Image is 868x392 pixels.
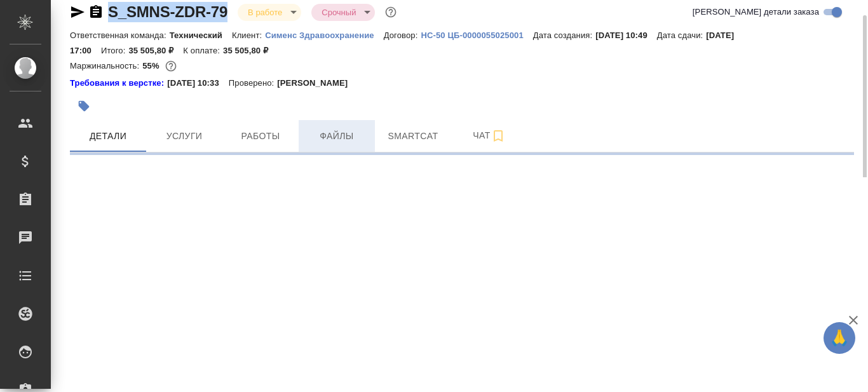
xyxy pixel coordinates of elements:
[595,30,657,40] p: [DATE] 10:49
[244,7,286,18] button: В работе
[108,3,227,20] a: S_SMNS-ZDR-79
[657,30,706,40] p: Дата сдачи:
[142,61,162,71] p: 55%
[128,46,183,55] p: 35 505,80 ₽
[101,46,128,55] p: Итого:
[70,61,142,71] p: Маржинальность:
[277,77,357,90] p: [PERSON_NAME]
[421,29,532,40] a: HC-50 ЦБ-0000055025001
[170,30,232,40] p: Технический
[829,325,850,351] span: 🙏
[70,30,170,40] p: Ответственная команда:
[183,46,223,55] p: К оплате:
[230,128,291,144] span: Работы
[70,77,167,90] a: Требования к верстке:
[459,128,520,144] span: Чат
[491,128,506,144] svg: Подписаться
[223,46,278,55] p: 35 505,80 ₽
[88,4,104,20] button: Скопировать ссылку
[318,7,360,18] button: Срочный
[229,77,278,90] p: Проверено:
[154,128,215,144] span: Услуги
[693,6,819,18] span: [PERSON_NAME] детали заказа
[265,29,384,40] a: Сименс Здравоохранение
[265,30,384,40] p: Сименс Здравоохранение
[306,128,367,144] span: Файлы
[824,322,855,354] button: 🙏
[383,128,444,144] span: Smartcat
[238,4,301,21] div: В работе
[311,4,375,21] div: В работе
[70,92,98,120] button: Добавить тэг
[70,4,85,20] button: Скопировать ссылку для ЯМессенджера
[421,30,532,40] p: HC-50 ЦБ-0000055025001
[232,30,265,40] p: Клиент:
[533,30,595,40] p: Дата создания:
[167,77,229,90] p: [DATE] 10:33
[78,128,139,144] span: Детали
[383,4,399,20] button: Доп статусы указывают на важность/срочность заказа
[384,30,421,40] p: Договор:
